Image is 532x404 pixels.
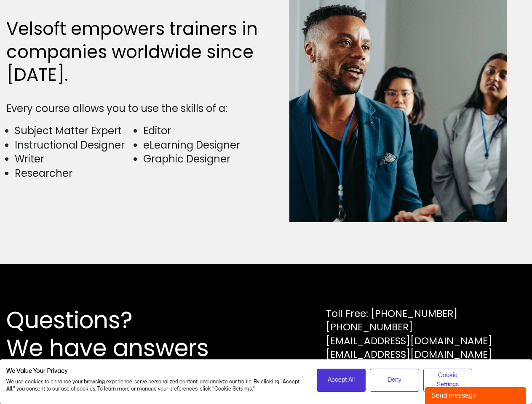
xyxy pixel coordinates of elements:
[370,369,419,392] button: Deny all cookies
[6,306,239,362] h2: Questions? We have answers
[388,375,401,385] span: Deny
[425,385,528,404] iframe: chat widget
[15,152,133,166] li: Writer
[423,369,473,392] button: Adjust cookie preferences
[15,124,133,138] li: Subject Matter Expert
[6,367,304,375] h2: We Value Your Privacy
[6,101,262,116] div: Every course allows you to use the skills of a:
[6,18,262,87] h2: Velsoft empowers trainers in companies worldwide since [DATE].
[326,307,492,361] div: Toll Free: [PHONE_NUMBER] [PHONE_NUMBER] [EMAIL_ADDRESS][DOMAIN_NAME] [EMAIL_ADDRESS][DOMAIN_NAME]
[143,138,262,152] li: eLearning Designer
[328,375,355,385] span: Accept All
[6,378,304,393] p: We use cookies to enhance your browsing experience, serve personalized content, and analyze our t...
[143,124,262,138] li: Editor
[15,138,133,152] li: Instructional Designer
[143,152,262,166] li: Graphic Designer
[317,369,366,392] button: Accept all cookies
[429,371,467,390] span: Cookie Settings
[15,166,133,181] li: Researcher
